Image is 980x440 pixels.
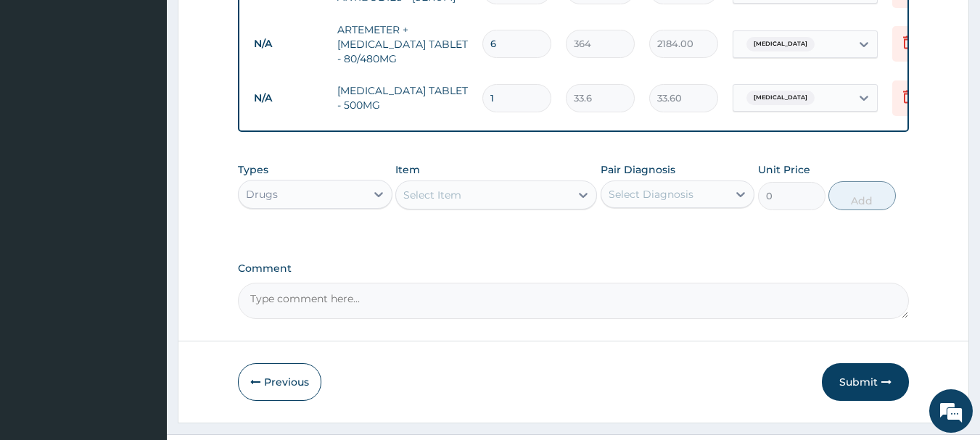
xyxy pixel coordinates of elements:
label: Types [238,164,268,176]
label: Comment [238,262,910,275]
span: We're online! [84,129,200,275]
span: [MEDICAL_DATA] [746,37,815,51]
td: ARTEMETER + [MEDICAL_DATA] TABLET - 80/480MG [330,15,475,73]
div: Chat with us now [75,81,244,100]
div: Select Diagnosis [609,187,693,202]
div: Select Item [403,188,461,202]
td: N/A [247,30,330,57]
button: Submit [822,363,909,401]
label: Pair Diagnosis [601,162,675,177]
td: [MEDICAL_DATA] TABLET - 500MG [330,76,475,120]
label: Item [395,162,420,177]
td: N/A [247,85,330,112]
div: Minimize live chat window [238,7,273,42]
div: Drugs [246,187,278,202]
img: d_794563401_company_1708531726252_794563401 [27,72,59,109]
textarea: Type your message and hit 'Enter' [7,289,276,340]
span: [MEDICAL_DATA] [746,91,815,105]
label: Unit Price [758,162,810,177]
button: Previous [238,363,321,401]
button: Add [828,181,896,210]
